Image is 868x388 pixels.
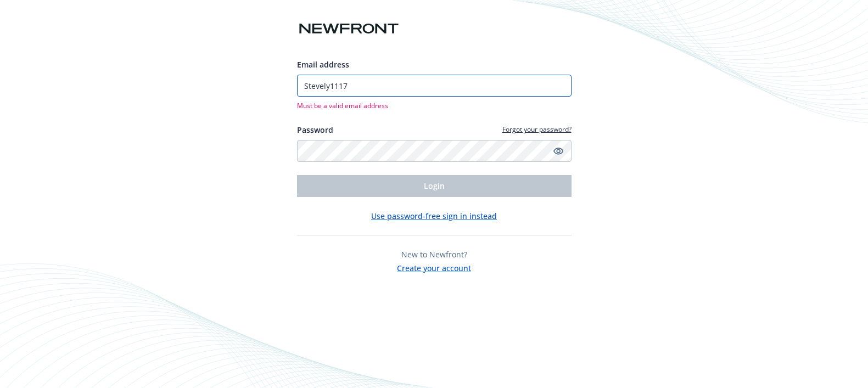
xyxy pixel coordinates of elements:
input: Enter your password [297,140,572,162]
span: Must be a valid email address [297,101,572,110]
button: Create your account [397,260,471,274]
input: Enter your email [297,75,572,97]
img: Newfront logo [297,19,401,38]
span: Login [424,181,445,191]
button: Login [297,175,572,197]
a: Forgot your password? [502,125,572,134]
label: Password [297,124,333,136]
span: New to Newfront? [401,249,467,260]
button: Use password-free sign in instead [371,210,497,222]
a: Show password [552,144,565,158]
span: Email address [297,59,349,70]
